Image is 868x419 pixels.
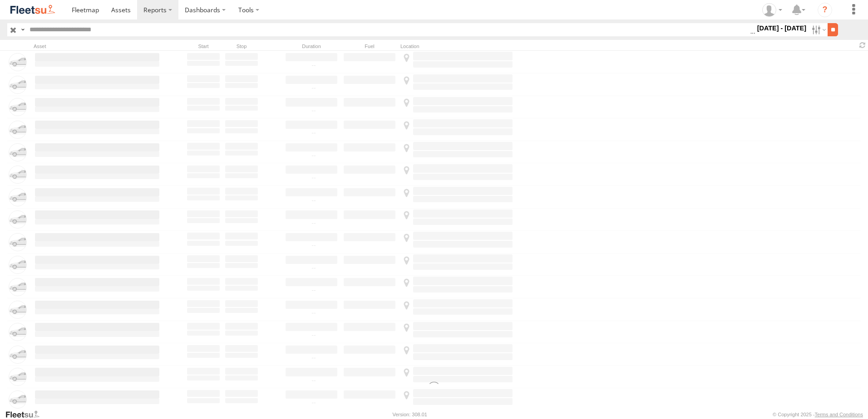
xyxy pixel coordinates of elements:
[755,23,809,33] label: [DATE] - [DATE]
[773,412,863,417] div: © Copyright 2025 -
[759,3,785,17] div: Hussain Daffa
[19,23,26,36] label: Search Query
[815,412,863,417] a: Terms and Conditions
[9,4,56,16] img: fleetsu-logo-horizontal.svg
[5,410,47,419] a: Visit our Website
[818,3,832,17] i: ?
[808,23,828,36] label: Search Filter Options
[393,412,427,417] div: Version: 308.01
